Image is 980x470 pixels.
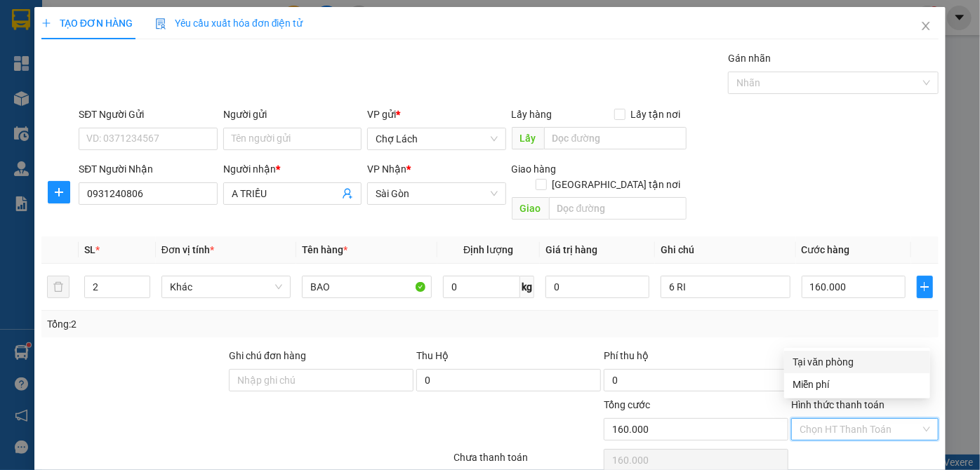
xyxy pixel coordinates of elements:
[655,236,796,264] th: Ghi chú
[512,127,544,149] span: Lấy
[906,7,946,46] button: Close
[342,188,353,199] span: user-add
[367,163,406,175] span: VP Nhận
[170,276,283,297] span: Khác
[793,377,922,392] div: Miễn phí
[728,53,771,64] label: Gán nhãn
[79,107,217,122] div: SĐT Người Gửi
[229,369,413,391] input: Ghi chú đơn hàng
[791,399,885,410] label: Hình thức thanh toán
[47,276,69,298] button: delete
[793,354,922,370] div: Tại văn phòng
[367,107,505,122] div: VP gửi
[918,281,933,293] span: plus
[41,18,133,29] span: TẠO ĐƠN HÀNG
[155,18,166,29] img: icon
[302,244,347,255] span: Tên hàng
[229,350,306,361] label: Ghi chú đơn hàng
[48,187,69,198] span: plus
[625,107,687,122] span: Lấy tận nơi
[47,316,379,332] div: Tổng: 2
[463,244,513,255] span: Định lượng
[376,183,497,204] span: Sài Gòn
[376,128,497,149] span: Chợ Lách
[84,244,95,255] span: SL
[223,107,362,122] div: Người gửi
[547,177,687,192] span: [GEOGRAPHIC_DATA] tận nơi
[48,181,70,203] button: plus
[545,276,649,298] input: 0
[512,163,557,175] span: Giao hàng
[549,197,687,220] input: Dọc đường
[545,244,597,255] span: Giá trị hàng
[604,348,788,369] div: Phí thu hộ
[416,350,449,361] span: Thu Hộ
[917,276,934,298] button: plus
[155,18,303,29] span: Yêu cầu xuất hóa đơn điện tử
[544,127,687,149] input: Dọc đường
[802,244,850,255] span: Cước hàng
[661,276,790,298] input: Ghi Chú
[302,276,432,298] input: VD: Bàn, Ghế
[79,161,217,177] div: SĐT Người Nhận
[161,244,214,255] span: Đơn vị tính
[920,20,932,32] span: close
[223,161,362,177] div: Người nhận
[604,399,650,410] span: Tổng cước
[520,276,534,298] span: kg
[512,109,552,120] span: Lấy hàng
[512,197,549,220] span: Giao
[41,18,51,28] span: plus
